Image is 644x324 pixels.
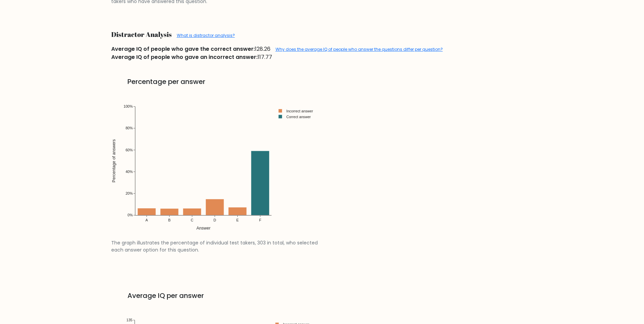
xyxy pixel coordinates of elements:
a: What is distractor analysis? [177,33,235,38]
h5: Average IQ per answer [111,291,318,300]
a: Why does the average IQ of people who answer the questions differ per question? [276,46,443,52]
figcaption: The graph illustrates the percentage of individual test takers, 303 in total, who selected each a... [111,239,322,254]
div: 117.77 [107,53,537,61]
span: Average IQ of people who gave an incorrect answer: [111,53,258,61]
span: Average IQ of people who gave the correct answer: [111,45,255,53]
span: Distractor Analysis [111,30,172,39]
div: 128.26 [107,45,537,53]
img: distractor_perc.svg [111,88,322,239]
h5: Percentage per answer [111,78,322,86]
